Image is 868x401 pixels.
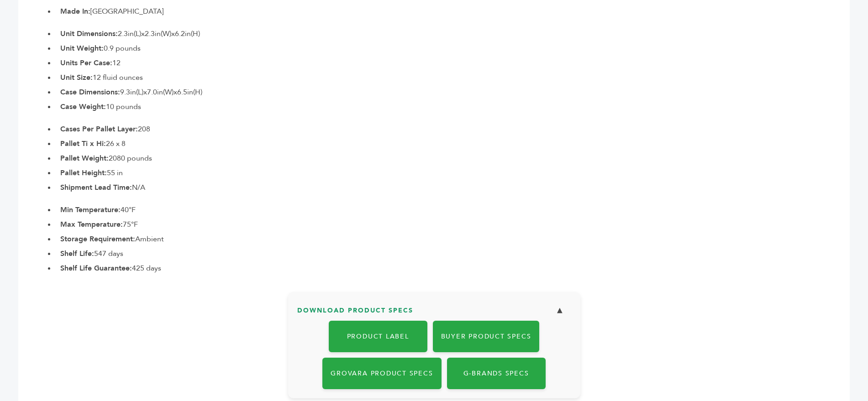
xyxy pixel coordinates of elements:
[56,101,850,112] li: 10 pounds
[56,263,850,274] li: 425 days
[56,248,850,259] li: 547 days
[56,138,850,149] li: 26 x 8
[56,204,850,215] li: 40°F
[60,58,112,68] b: Units Per Case:
[60,29,118,39] b: Unit Dimensions:
[60,73,93,83] b: Unit Size:
[548,301,571,321] button: ▼
[329,321,427,352] a: Product Label
[60,182,132,193] b: Shipment Lead Time:
[60,249,94,259] b: Shelf Life:
[56,72,850,83] li: 12 fluid ounces
[56,219,850,230] li: 75°F
[297,301,571,328] h3: Download Product Specs
[56,6,850,17] li: [GEOGRAPHIC_DATA]
[56,234,850,245] li: Ambient
[56,124,850,135] li: 208
[60,205,121,215] b: Min Temperature:
[60,168,107,178] b: Pallet Height:
[60,43,104,53] b: Unit Weight:
[433,321,540,352] a: Buyer Product Specs
[60,153,109,163] b: Pallet Weight:
[56,153,850,164] li: 2080 pounds
[56,57,850,68] li: 12
[56,28,850,39] li: 2.3in(L)x2.3in(W)x6.2in(H)
[56,43,850,54] li: 0.9 pounds
[60,124,138,134] b: Cases Per Pallet Layer:
[60,102,106,112] b: Case Weight:
[56,167,850,178] li: 55 in
[56,182,850,193] li: N/A
[60,6,90,16] b: Made In:
[322,358,441,389] a: Grovara Product Specs
[60,234,135,244] b: Storage Requirement:
[447,358,546,389] a: G-Brands Specs
[60,263,132,273] b: Shelf Life Guarantee:
[56,87,850,98] li: 9.3in(L)x7.0in(W)x6.5in(H)
[60,139,106,149] b: Pallet Ti x Hi:
[60,87,120,97] b: Case Dimensions:
[60,219,123,229] b: Max Temperature:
